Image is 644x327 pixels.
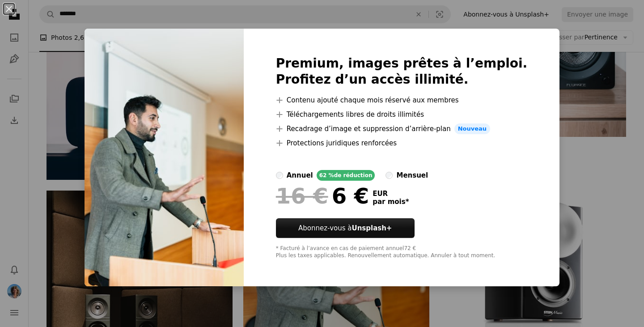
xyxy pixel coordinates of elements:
li: Téléchargements libres de droits illimités [276,109,528,120]
div: annuel [287,170,313,181]
a: Abonnez-vous àUnsplash+ [276,218,415,238]
span: EUR [373,190,409,198]
span: par mois * [373,198,409,206]
h2: Premium, images prêtes à l’emploi. Profitez d’un accès illimité. [276,55,528,88]
span: Nouveau [454,123,490,134]
strong: Unsplash+ [352,224,392,232]
input: annuel62 %de réduction [276,172,283,179]
img: premium_photo-1705267936133-2235344e0d8d [85,29,244,286]
span: 16 € [276,184,328,208]
div: 6 € [276,184,369,208]
div: * Facturé à l’avance en cas de paiement annuel 72 € Plus les taxes applicables. Renouvellement au... [276,245,528,259]
li: Protections juridiques renforcées [276,138,528,149]
input: mensuel [386,172,393,179]
li: Recadrage d’image et suppression d’arrière-plan [276,123,528,134]
div: 62 % de réduction [317,170,375,181]
li: Contenu ajouté chaque mois réservé aux membres [276,95,528,106]
div: mensuel [396,170,428,181]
